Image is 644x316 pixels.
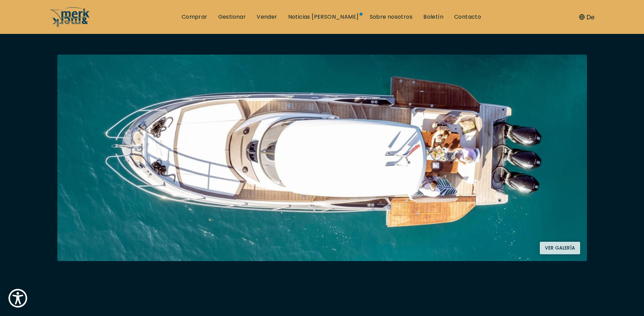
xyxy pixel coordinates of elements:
a: / [50,21,90,29]
a: Contacto [454,13,481,21]
a: Boletín [423,13,443,21]
font: Noticias [PERSON_NAME] [288,13,359,21]
button: Mostrar preferencias de accesibilidad [7,287,29,309]
img: Merk&Merk [57,55,587,261]
button: De [579,13,594,22]
font: De [587,13,594,22]
a: Comprar [182,13,207,21]
a: Vendedor [257,13,277,21]
a: Sobre nosotros [370,13,413,21]
a: Gestionar [218,13,246,21]
a: Noticias de yates [288,13,359,21]
button: Ver galería [540,242,580,254]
